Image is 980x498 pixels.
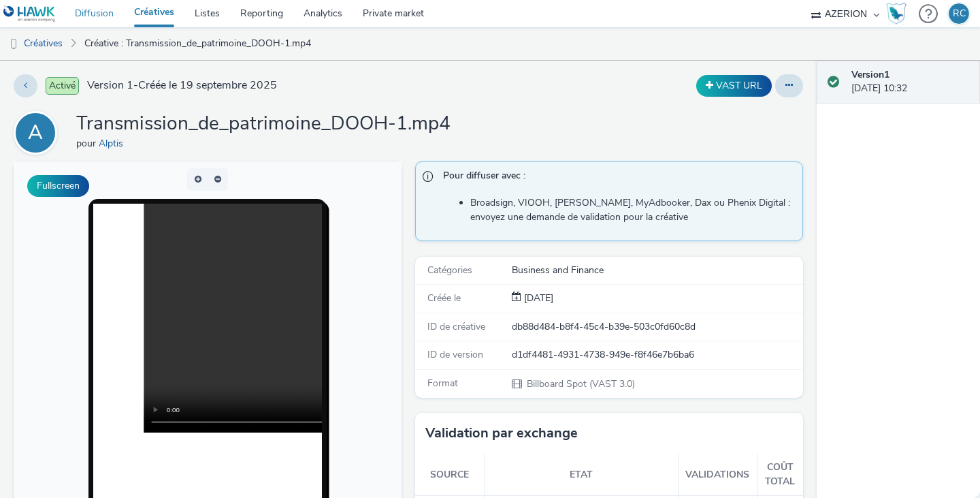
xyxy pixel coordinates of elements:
[521,292,553,305] span: [DATE]
[693,75,775,97] div: Dupliquer la créative en un VAST URL
[470,196,796,224] li: Broadsign, VIOOH, [PERSON_NAME], MyAdbooker, Dax ou Phenix Digital : envoyez une demande de valid...
[14,126,63,139] a: A
[886,3,912,25] a: Hawk Academy
[28,114,43,152] div: A
[443,169,789,187] span: Pour diffuser avec :
[851,68,969,96] div: [DATE] 10:32
[27,175,89,197] button: Fullscreen
[425,423,578,443] h3: Validation par exchange
[87,78,277,93] span: Version 1 - Créée le 19 septembre 2025
[78,27,318,60] a: Créative : Transmission_de_patrimoine_DOOH-1.mp4
[427,348,483,361] span: ID de version
[427,264,472,277] span: Catégories
[7,37,20,51] img: dooh
[851,68,889,81] strong: Version 1
[427,377,458,390] span: Format
[512,320,802,334] div: db88d484-b8f4-45c4-b39e-503c0fd60c8d
[3,5,56,22] img: undefined Logo
[415,454,485,495] th: Source
[953,3,966,24] div: RC
[525,377,635,390] span: Billboard Spot (VAST 3.0)
[99,137,129,150] a: Alptis
[757,454,803,495] th: Coût total
[46,77,79,95] span: Activé
[76,137,99,150] span: pour
[696,75,772,97] button: VAST URL
[521,292,553,305] div: Création 19 septembre 2025, 10:32
[485,454,678,495] th: Etat
[427,292,461,305] span: Créée le
[512,264,802,277] div: Business and Finance
[76,111,451,137] h1: Transmission_de_patrimoine_DOOH-1.mp4
[886,3,906,25] img: Hawk Academy
[678,454,757,495] th: Validations
[512,348,802,362] div: d1df4481-4931-4738-949e-f8f46e7b6ba6
[427,320,485,333] span: ID de créative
